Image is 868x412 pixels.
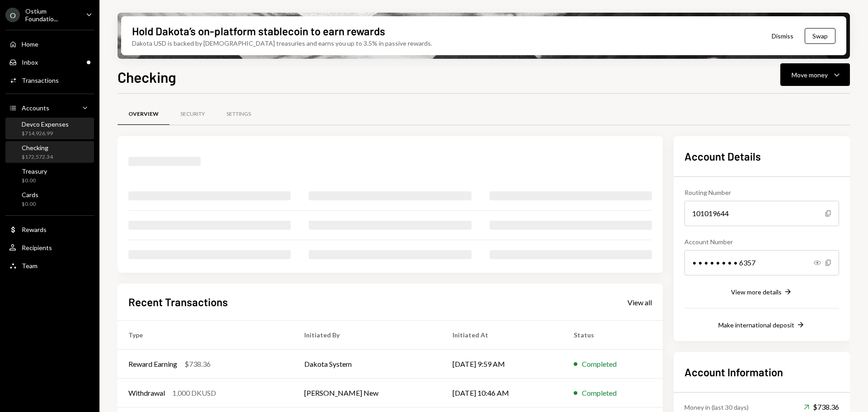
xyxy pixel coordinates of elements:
[128,294,228,309] h2: Recent Transactions
[170,103,216,126] a: Security
[22,191,38,199] div: Cards
[22,244,52,251] div: Recipients
[22,76,59,84] div: Transactions
[118,321,293,350] th: Type
[22,153,53,161] div: $172,572.34
[128,359,177,369] div: Reward Earning
[805,28,835,44] button: Swap
[22,167,47,175] div: Treasury
[718,321,794,329] div: Make international deposit
[293,350,442,379] td: Dakota System
[5,36,94,52] a: Home
[216,103,262,126] a: Settings
[128,110,159,118] div: Overview
[731,287,793,297] button: View more details
[128,388,165,398] div: Withdrawal
[5,257,94,274] a: Team
[627,298,652,307] div: View all
[132,38,432,48] div: Dakota USD is backed by [DEMOGRAPHIC_DATA] treasuries and earns you up to 3.5% in passive rewards.
[5,165,94,186] a: Treasury$0.00
[22,144,53,152] div: Checking
[718,320,805,330] button: Make international deposit
[25,7,79,23] div: Ostium Foundatio...
[760,25,805,47] button: Dismiss
[5,221,94,237] a: Rewards
[293,321,442,350] th: Initiated By
[22,226,47,233] div: Rewards
[22,262,38,270] div: Team
[5,188,94,210] a: Cards$0.00
[22,200,38,208] div: $0.00
[684,250,839,275] div: • • • • • • • • 6357
[684,201,839,226] div: 101019644
[792,70,828,80] div: Move money
[780,63,850,86] button: Move money
[184,359,211,369] div: $738.36
[684,403,749,412] div: Money in (last 30 days)
[442,350,563,379] td: [DATE] 9:59 AM
[5,8,20,22] div: O
[118,103,170,126] a: Overview
[442,379,563,407] td: [DATE] 10:46 AM
[22,40,38,48] div: Home
[180,110,205,118] div: Security
[132,24,385,38] div: Hold Dakota’s on-platform stablecoin to earn rewards
[22,104,49,112] div: Accounts
[5,118,94,139] a: Devco Expenses$714,926.99
[731,288,782,296] div: View more details
[684,237,839,246] div: Account Number
[442,321,563,350] th: Initiated At
[684,188,839,197] div: Routing Number
[22,120,69,128] div: Devco Expenses
[22,177,47,185] div: $0.00
[684,149,839,164] h2: Account Details
[627,297,652,307] a: View all
[5,141,94,163] a: Checking$172,572.34
[5,72,94,88] a: Transactions
[22,58,38,66] div: Inbox
[563,321,663,350] th: Status
[226,110,251,118] div: Settings
[172,388,216,398] div: 1,000 DKUSD
[118,68,176,86] h1: Checking
[22,130,69,137] div: $714,926.99
[5,99,94,116] a: Accounts
[5,54,94,70] a: Inbox
[582,388,617,398] div: Completed
[293,379,442,407] td: [PERSON_NAME] New
[684,365,839,379] h2: Account Information
[5,239,94,256] a: Recipients
[582,359,617,369] div: Completed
